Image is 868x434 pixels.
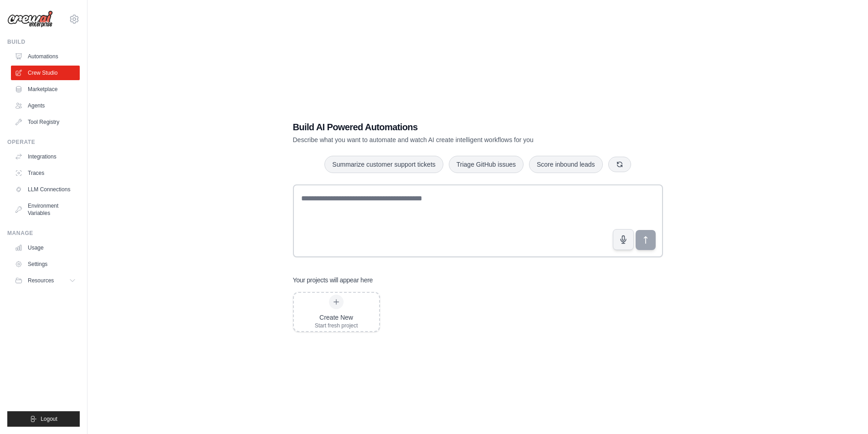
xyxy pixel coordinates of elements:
h1: Build AI Powered Automations [293,121,599,133]
h3: Your projects will appear here [293,276,373,285]
a: Environment Variables [11,199,80,220]
span: Logout [41,415,57,423]
img: Logo [7,10,53,28]
a: LLM Connections [11,182,80,197]
button: Logout [7,411,80,427]
a: Marketplace [11,82,80,97]
a: Usage [11,240,80,255]
div: Create New [315,313,358,322]
button: Get new suggestions [608,157,631,172]
span: Resources [28,277,54,284]
div: Manage [7,230,80,237]
button: Click to speak your automation idea [613,229,634,250]
button: Resources [11,273,80,288]
a: Traces [11,166,80,180]
button: Score inbound leads [529,156,603,173]
a: Crew Studio [11,66,80,80]
a: Settings [11,257,80,271]
div: Operate [7,138,80,146]
a: Agents [11,98,80,113]
a: Integrations [11,149,80,164]
div: Start fresh project [315,322,358,329]
button: Triage GitHub issues [449,156,524,173]
div: Build [7,38,80,46]
a: Tool Registry [11,115,80,129]
button: Summarize customer support tickets [324,156,443,173]
p: Describe what you want to automate and watch AI create intelligent workflows for you [293,135,599,144]
a: Automations [11,49,80,64]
